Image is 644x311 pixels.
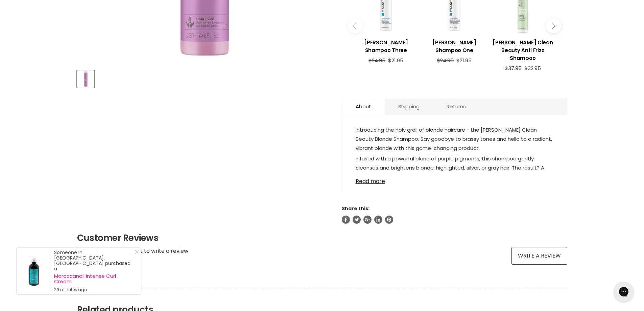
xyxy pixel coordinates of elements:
[524,65,541,72] span: $32.95
[610,279,637,304] iframe: Gorgias live chat messenger
[132,250,139,257] a: Close Notification
[135,250,139,254] svg: Close Icon
[368,57,385,64] span: $24.95
[385,98,433,115] a: Shipping
[388,57,403,64] span: $21.95
[342,205,369,212] span: Share this:
[356,174,554,184] a: Read more
[54,273,134,284] a: Moroccanoil Intense Curl Cream
[54,250,134,292] div: Someone in [GEOGRAPHIC_DATA], [GEOGRAPHIC_DATA] purchased a
[356,125,554,154] p: Introducing the holy grail of blonde haircare - the [PERSON_NAME] Clean Beauty Blonde Shampoo. Sa...
[114,247,188,255] div: Be the first to write a review
[492,39,553,62] h3: [PERSON_NAME] Clean Beauty Anti Frizz Shampoo
[77,70,94,88] button: Paul Mitchell Clean Beauty Blonde Shampoo
[17,248,51,294] a: Visit product page
[505,65,522,72] span: $37.95
[456,57,472,64] span: $21.95
[356,154,554,183] p: Infused with a powerful blend of purple pigments, this shampoo gently cleanses and brightens blon...
[342,98,385,115] a: About
[424,34,485,58] a: View product:Paul Mitchell Shampoo One
[342,205,567,224] aside: Share this:
[437,57,454,64] span: $24.95
[492,34,553,65] a: View product:Paul Mitchell Clean Beauty Anti Frizz Shampoo
[424,39,485,54] h3: [PERSON_NAME] Shampoo One
[433,98,479,115] a: Returns
[77,232,567,244] h2: Customer Reviews
[54,287,134,292] small: 26 minutes ago
[78,71,94,87] img: Paul Mitchell Clean Beauty Blonde Shampoo
[355,39,417,54] h3: [PERSON_NAME] Shampoo Three
[511,247,567,265] a: Write a review
[76,68,331,88] div: Product thumbnails
[355,34,417,58] a: View product:Paul Mitchell Shampoo Three
[77,247,110,255] div: Average rating is 0.00 stars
